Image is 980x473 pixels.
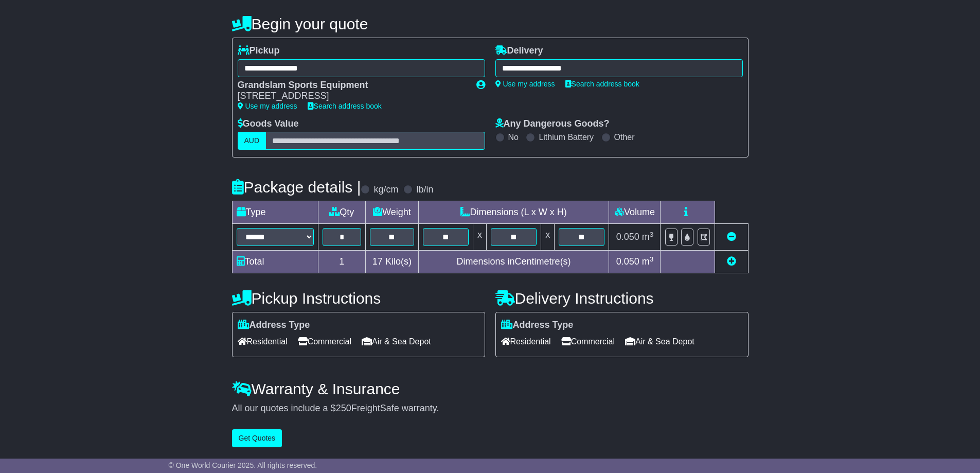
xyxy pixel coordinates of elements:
label: AUD [238,132,266,150]
sup: 3 [650,231,654,238]
label: No [508,132,519,142]
td: Volume [609,201,661,224]
span: Commercial [298,334,351,349]
h4: Warranty & Insurance [232,380,749,397]
label: kg/cm [373,184,398,196]
label: lb/in [416,184,433,196]
label: Delivery [495,45,543,57]
a: Add new item [727,256,736,267]
a: Search address book [308,102,382,110]
td: x [473,224,486,251]
span: Air & Sea Depot [362,334,431,349]
span: Air & Sea Depot [625,334,694,349]
span: 0.050 [616,232,639,242]
label: Any Dangerous Goods? [495,118,610,130]
td: Total [232,251,318,273]
div: All our quotes include a $ FreightSafe warranty. [232,403,749,414]
div: [STREET_ADDRESS] [238,91,466,102]
div: Grandslam Sports Equipment [238,80,466,91]
td: Weight [366,201,419,224]
span: 250 [336,403,351,413]
label: Address Type [238,320,310,331]
label: Lithium Battery [539,132,594,142]
h4: Package details | [232,179,361,196]
td: Qty [318,201,366,224]
span: Residential [501,334,551,349]
td: Dimensions (L x W x H) [418,201,609,224]
span: Commercial [561,334,615,349]
td: 1 [318,251,366,273]
span: © One World Courier 2025. All rights reserved. [169,461,317,469]
label: Pickup [238,45,280,57]
td: x [541,224,555,251]
button: Get Quotes [232,429,282,447]
td: Kilo(s) [366,251,419,273]
label: Goods Value [238,118,299,130]
span: 0.050 [616,256,639,267]
h4: Delivery Instructions [495,290,749,307]
span: 17 [372,256,383,267]
span: m [642,256,654,267]
a: Use my address [495,80,555,88]
a: Search address book [565,80,639,88]
label: Other [614,132,635,142]
label: Address Type [501,320,574,331]
sup: 3 [650,255,654,263]
span: m [642,232,654,242]
span: Residential [238,334,288,349]
td: Type [232,201,318,224]
td: Dimensions in Centimetre(s) [418,251,609,273]
a: Use my address [238,102,297,110]
h4: Pickup Instructions [232,290,485,307]
a: Remove this item [727,232,736,242]
h4: Begin your quote [232,15,749,32]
